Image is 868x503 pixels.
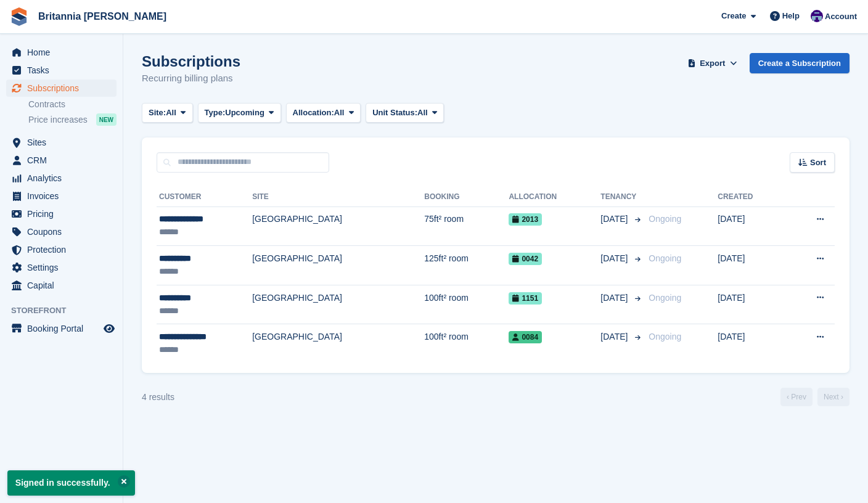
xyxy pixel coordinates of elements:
[142,53,240,70] h1: Subscriptions
[6,152,117,169] a: menu
[157,187,252,207] th: Customer
[424,324,509,363] td: 100ft² room
[718,324,785,363] td: [DATE]
[811,10,823,22] img: Cameron Ballard
[721,10,746,22] span: Create
[509,213,542,226] span: 2013
[424,285,509,324] td: 100ft² room
[718,207,785,246] td: [DATE]
[252,207,424,246] td: [GEOGRAPHIC_DATA]
[817,388,850,406] a: Next
[142,103,193,123] button: Site: All
[293,107,334,119] span: Allocation:
[10,7,28,26] img: stora-icon-8386f47178a22dfd0bd8f6a31ec36ba5ce8667c1dd55bd0f319d3a0aa187defe.svg
[6,277,117,294] a: menu
[198,103,281,123] button: Type: Upcoming
[11,305,123,317] span: Storefront
[205,107,226,119] span: Type:
[780,388,813,406] a: Previous
[142,72,240,86] p: Recurring billing plans
[649,332,681,341] span: Ongoing
[252,246,424,285] td: [GEOGRAPHIC_DATA]
[600,292,630,305] span: [DATE]
[166,107,176,119] span: All
[424,207,509,246] td: 75ft² room
[252,285,424,324] td: [GEOGRAPHIC_DATA]
[649,214,681,224] span: Ongoing
[366,103,444,123] button: Unit Status: All
[600,187,644,207] th: Tenancy
[28,113,117,126] a: Price increases NEW
[6,259,117,276] a: menu
[600,330,630,343] span: [DATE]
[27,205,101,223] span: Pricing
[27,223,101,240] span: Coupons
[334,107,345,119] span: All
[27,170,101,187] span: Analytics
[6,205,117,223] a: menu
[372,107,417,119] span: Unit Status:
[28,114,88,126] span: Price increases
[6,320,117,337] a: menu
[27,62,101,79] span: Tasks
[750,53,850,73] a: Create a Subscription
[6,134,117,151] a: menu
[149,107,166,119] span: Site:
[28,99,117,110] a: Contracts
[27,277,101,294] span: Capital
[27,152,101,169] span: CRM
[600,252,630,265] span: [DATE]
[509,187,600,207] th: Allocation
[6,170,117,187] a: menu
[6,241,117,258] a: menu
[778,388,852,406] nav: Page
[718,285,785,324] td: [DATE]
[782,10,800,22] span: Help
[718,246,785,285] td: [DATE]
[286,103,361,123] button: Allocation: All
[27,320,101,337] span: Booking Portal
[509,253,542,265] span: 0042
[424,187,509,207] th: Booking
[6,223,117,240] a: menu
[33,6,171,27] a: Britannia [PERSON_NAME]
[700,57,725,70] span: Export
[96,113,117,126] div: NEW
[252,324,424,363] td: [GEOGRAPHIC_DATA]
[718,187,785,207] th: Created
[6,44,117,61] a: menu
[6,62,117,79] a: menu
[225,107,264,119] span: Upcoming
[509,292,542,305] span: 1151
[825,10,857,23] span: Account
[600,213,630,226] span: [DATE]
[810,157,826,169] span: Sort
[417,107,428,119] span: All
[142,391,174,404] div: 4 results
[102,321,117,336] a: Preview store
[686,53,740,73] button: Export
[27,187,101,205] span: Invoices
[7,470,135,496] p: Signed in successfully.
[649,293,681,303] span: Ongoing
[27,134,101,151] span: Sites
[27,241,101,258] span: Protection
[424,246,509,285] td: 125ft² room
[649,253,681,263] span: Ongoing
[27,259,101,276] span: Settings
[509,331,542,343] span: 0084
[27,44,101,61] span: Home
[6,187,117,205] a: menu
[6,80,117,97] a: menu
[252,187,424,207] th: Site
[27,80,101,97] span: Subscriptions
